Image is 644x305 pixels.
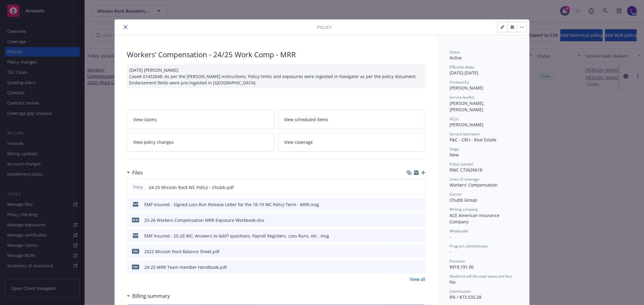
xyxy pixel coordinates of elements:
[450,244,488,249] span: Program administrator
[418,201,423,208] button: preview file
[418,264,423,270] button: preview file
[450,100,486,112] span: [PERSON_NAME], [PERSON_NAME]
[450,49,460,55] span: Status
[450,177,479,182] span: Lines of coverage
[132,265,139,269] span: pdf
[450,95,474,100] span: Service lead(s)
[408,233,413,239] button: download file
[450,146,459,152] span: Stage
[278,133,426,152] a: View coverage
[132,292,170,300] h3: Billing summary
[450,274,512,279] span: Newfront will file state taxes and fees
[418,217,423,223] button: preview file
[450,289,470,294] span: Commission
[132,169,143,177] h3: Files
[418,233,423,239] button: preview file
[144,248,219,255] div: 2022 Mission Rock Balance Sheet.pdf
[450,64,517,76] div: [DATE] - [DATE]
[450,80,469,85] span: Producer(s)
[450,167,482,173] span: RWC C72626618
[450,152,459,158] span: New
[418,248,423,255] button: preview file
[450,228,469,234] span: Wholesaler
[450,131,480,137] span: Service lead team
[284,116,328,123] span: View scheduled items
[450,192,462,197] span: Carrier
[450,122,483,127] span: [PERSON_NAME]
[127,133,274,152] a: View policy changes
[450,259,465,264] span: Premium
[122,24,129,31] button: close
[450,85,483,91] span: [PERSON_NAME]
[450,64,474,70] span: Effective dates
[450,212,501,225] span: ACE American Insurance Company
[144,264,227,270] div: 24-25 MRR Team member Handbook.pdf
[408,264,413,270] button: download file
[132,218,139,222] span: xlsx
[450,279,455,285] span: No
[127,292,170,300] div: Billing summary
[133,139,174,145] span: View policy changes
[408,201,413,208] button: download file
[144,217,264,223] div: 25-26 Workers Compensation MRR Exposure Workbook.xlsx
[408,248,413,255] button: download file
[450,162,473,167] span: Policy number
[417,184,423,190] button: preview file
[127,169,143,177] div: Files
[133,116,157,123] span: View claims
[132,249,139,253] span: pdf
[450,249,451,255] span: -
[450,137,496,143] span: P&C - CRU - Real Estate
[149,184,234,190] span: 24-25 Mission Rock WC Policy - Chubb.pdf
[450,207,478,212] span: Writing company
[127,110,274,129] a: View claims
[410,276,425,282] a: View all
[284,139,313,145] span: View coverage
[450,294,481,300] span: 8% / $73,535.28
[144,201,319,208] div: EMF Insured - Signed Loss Run Release Letter for the 18-19 WC Policy Term - MRR.msg
[317,24,332,30] span: Policy
[132,184,144,190] span: Policy
[450,55,462,61] span: Active
[450,234,451,240] span: -
[450,264,474,270] span: $919,191.00
[408,184,412,190] button: download file
[450,197,477,203] span: Chubb Group
[127,49,425,60] div: Workers' Compensation - 24/25 Work Comp - MRR
[144,233,329,239] div: EMF Insured - 25-26 WC; Answers to Add'l questions, Payroll Registers, Loss Runs, etc. .msg
[127,64,425,88] div: [DATE] [PERSON_NAME]: Case# 01432048: As per the [PERSON_NAME] instructions, Policy limits and ex...
[408,217,413,223] button: download file
[450,182,517,188] div: Workers' Compensation
[450,116,459,121] span: AC(s)
[278,110,426,129] a: View scheduled items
